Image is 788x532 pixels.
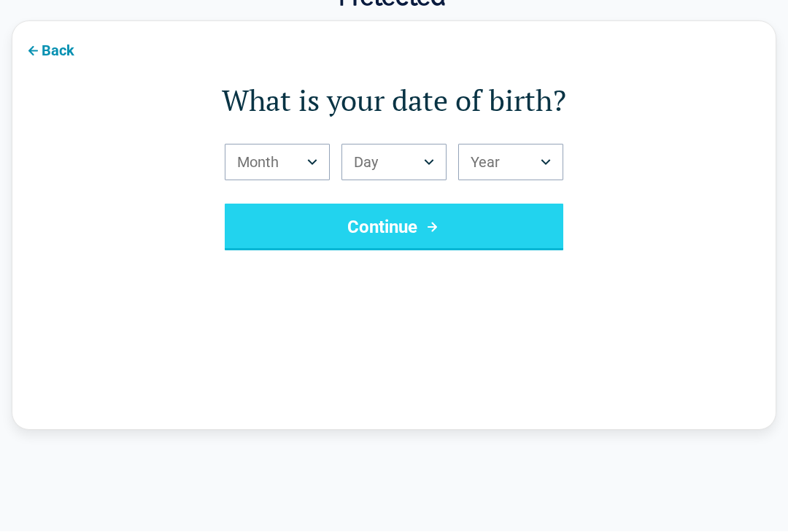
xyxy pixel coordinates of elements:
[12,34,86,66] button: Back
[71,80,717,121] h1: What is your date of birth?
[225,204,563,251] button: Continue
[458,144,563,181] button: Birth Year
[225,144,330,181] button: Birth Month
[341,144,447,181] button: Birth Day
